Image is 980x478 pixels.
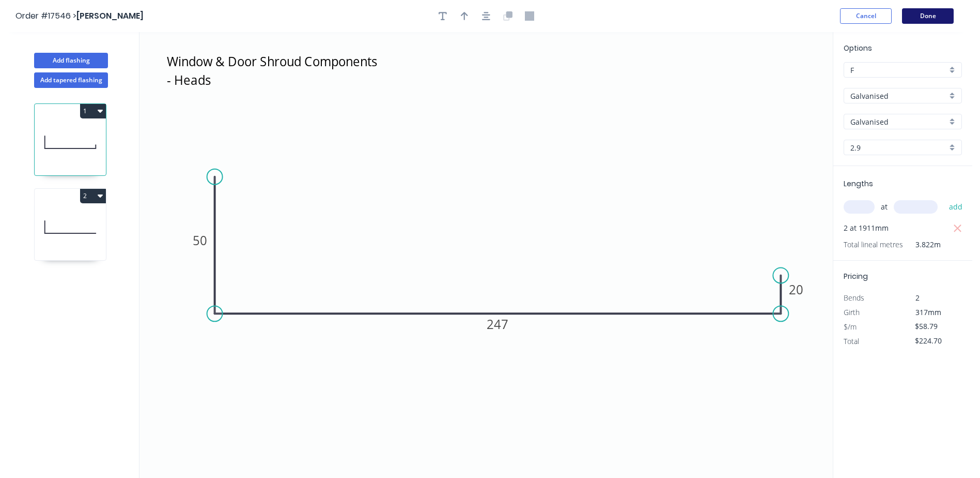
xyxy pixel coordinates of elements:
[193,232,207,249] tspan: 50
[15,10,76,22] span: Order #17546 >
[844,178,873,189] span: Lengths
[844,293,864,303] span: Bends
[34,72,108,88] button: Add tapered flashing
[165,51,509,89] textarea: Window & Door Shroud Components - Heads
[844,237,903,252] span: Total lineal metres
[844,271,868,281] span: Pricing
[34,53,108,68] button: Add flashing
[850,116,947,127] input: Colour
[850,142,947,153] input: Thickness
[915,293,920,303] span: 2
[915,307,941,317] span: 317mm
[80,104,106,118] button: 1
[844,307,860,317] span: Girth
[789,281,803,298] tspan: 20
[487,316,508,333] tspan: 247
[944,198,968,216] button: add
[844,221,889,235] span: 2 at 1911mm
[850,65,947,76] input: Price level
[844,322,857,332] span: $/m
[902,8,954,24] button: Done
[850,91,947,101] input: Material
[903,237,941,252] span: 3.822m
[881,200,888,214] span: at
[844,43,872,53] span: Options
[80,189,106,203] button: 2
[840,8,892,24] button: Cancel
[844,336,859,346] span: Total
[76,10,144,22] span: [PERSON_NAME]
